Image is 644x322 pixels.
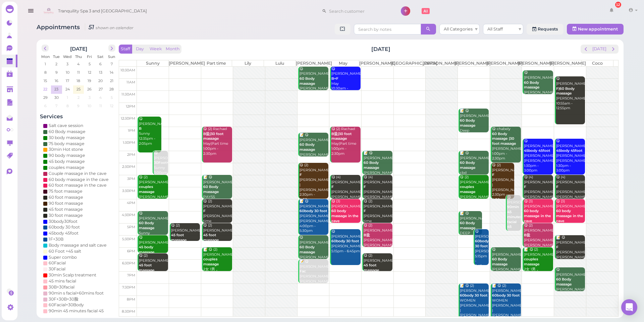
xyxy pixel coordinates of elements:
[556,76,585,111] div: 😋 [PERSON_NAME] [PERSON_NAME] 10:55am - 12:55pm
[460,221,476,230] b: 60 Body massage
[264,60,296,66] th: Lulu
[87,103,92,109] span: 10
[203,199,232,234] div: 😋 (2) [PERSON_NAME] [PERSON_NAME]|Part time 4:00pm - 5:00pm
[122,309,135,314] span: 8:30pm
[42,45,49,52] button: prev
[123,140,135,145] span: 1:30pm
[65,78,70,84] span: 17
[127,297,135,302] span: 8pm
[49,152,85,158] div: 90 body massage
[49,272,96,278] div: 30min Scalp treatment
[54,78,59,84] span: 16
[296,60,327,66] th: [PERSON_NAME]
[127,225,135,229] span: 5pm
[590,45,608,54] button: [DATE]
[327,60,359,66] th: May
[460,109,489,143] div: 📝 😋 [PERSON_NAME] Deep [PERSON_NAME] 12:15pm - 1:15pm
[127,201,135,205] span: 4pm
[76,69,80,75] span: 11
[139,221,155,230] b: 60 Body massage
[475,239,489,248] b: 60body 30 foot
[122,237,135,241] span: 5:30pm
[88,94,91,101] span: 3
[423,60,454,66] th: [PERSON_NAME]
[364,160,379,170] b: 60 Body massage
[139,263,155,272] b: 45 foot massage
[139,175,168,209] div: 😋 (2) [PERSON_NAME] [PERSON_NAME]|Sunny 3:00pm - 4:00pm
[49,129,86,135] div: 60 Body massage
[492,293,520,298] b: 60body 30 foot
[299,67,328,101] div: 😋 [PERSON_NAME] [PERSON_NAME] 10:30am - 11:30am
[460,293,487,298] b: 60body 30 foot
[97,54,104,59] span: Sat
[122,189,135,193] span: 3:30pm
[608,45,619,54] button: next
[300,209,327,213] b: 60body 30 foot
[331,132,352,141] b: B盐|30 foot massage
[76,78,81,84] span: 18
[524,175,553,214] div: 😋 (4) [PERSON_NAME] [PERSON_NAME]|May|[PERSON_NAME]|[PERSON_NAME] 3:00pm - 4:00pm
[299,163,328,202] div: 😋 (2) [PERSON_NAME] [PERSON_NAME] |[PERSON_NAME] 2:30pm - 4:00pm
[492,257,508,266] b: 60 Body massage
[44,69,47,75] span: 8
[122,213,135,217] span: 4:30pm
[331,76,338,81] b: B+F
[331,67,360,96] div: 😋 [PERSON_NAME] May 10:30am - 11:30am
[524,247,553,292] div: 📝 😋 (2) [PERSON_NAME] 2女 1男 。 [PERSON_NAME]|Part time 6:00pm - 7:00pm
[99,103,103,109] span: 11
[300,245,315,254] b: 60 Body massage
[75,54,82,59] span: Thu
[327,6,392,16] input: Search customer
[127,152,135,157] span: 2pm
[139,235,168,265] div: 😋 [PERSON_NAME] Sunny 5:30pm - 6:15pm
[300,76,315,86] b: 60 Body massage
[122,285,135,289] span: 7:30pm
[110,94,113,101] span: 5
[55,69,58,75] span: 9
[109,78,114,84] span: 21
[66,61,69,67] span: 3
[58,2,147,20] span: Tranquility Spa 3 and [GEOGRAPHIC_DATA]
[126,80,135,84] span: 11am
[49,296,78,302] div: 30F+30B+30脸
[524,70,553,105] div: 😋 [PERSON_NAME] [PERSON_NAME] 10:40am - 11:40am
[363,151,392,190] div: 📝 😋 [PERSON_NAME] [PERSON_NAME] [PERSON_NAME] 2:00pm - 3:00pm
[556,235,585,270] div: 📝 😋 [PERSON_NAME] [PERSON_NAME] [PERSON_NAME] 5:30pm - 6:30pm
[49,158,85,165] div: 45 body massage
[567,24,624,35] button: New appointment
[556,185,558,189] b: F
[76,103,80,109] span: 9
[556,86,575,96] b: F|60 Body massage
[128,128,135,133] span: 1pm
[49,206,83,212] div: 45 foot massage
[40,113,117,120] h4: Services
[203,185,219,194] b: 60 Body massage
[108,45,115,52] button: next
[98,69,103,75] span: 13
[524,80,540,90] b: 60 Body massage
[331,185,334,189] b: F
[49,308,114,320] div: 90min 45 minutes facial 45 massage
[87,54,92,59] span: Fri
[55,61,58,67] span: 2
[331,239,359,243] b: 60body 30 foot
[41,54,50,59] span: Mon
[331,127,360,156] div: 😋 (2) Rachael May|Part time 1:00pm - 2:30pm
[460,118,476,128] b: 60 Body massage
[460,211,482,251] div: 📝 😋 [PERSON_NAME] DEEP [PERSON_NAME] 4:30pm - 5:30pm
[121,92,135,96] span: 11:30am
[460,185,476,194] b: couples massage
[49,171,107,177] div: Couple massage in the cave
[127,177,135,181] span: 3pm
[507,195,521,254] div: 😋 [PERSON_NAME] [PERSON_NAME] 3:50pm - 5:20pm
[556,277,572,286] b: 60 Body massage
[139,253,168,288] div: 😋 (2) [PERSON_NAME] [PERSON_NAME]|Sunny 6:15pm - 7:00pm
[49,290,104,296] div: 90min s facial+60mins foot
[164,45,181,54] button: Month
[581,45,591,54] button: prev
[49,266,65,272] div: 30Facial
[65,69,70,75] span: 10
[203,257,219,266] b: couples massage
[98,78,103,84] span: 20
[87,86,92,92] span: 26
